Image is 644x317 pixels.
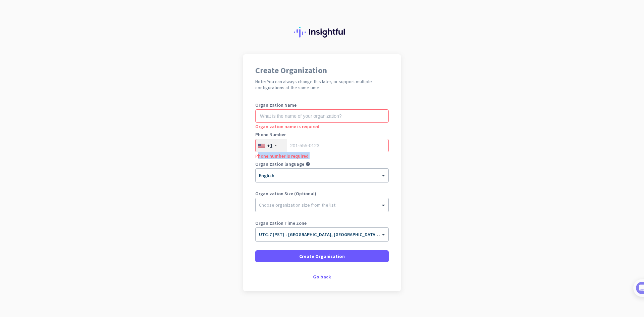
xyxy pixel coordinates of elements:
i: help [306,162,310,166]
h1: Create Organization [255,66,389,74]
span: Create Organization [299,253,345,260]
div: Go back [255,274,389,279]
div: +1 [267,142,273,149]
button: Create Organization [255,250,389,262]
label: Organization Name [255,103,389,107]
img: Insightful [294,27,350,38]
input: 201-555-0123 [255,139,389,152]
h2: Note: You can always change this later, or support multiple configurations at the same time [255,78,389,91]
label: Organization Time Zone [255,221,389,225]
label: Organization language [255,162,304,166]
label: Phone Number [255,132,389,137]
input: What is the name of your organization? [255,109,389,123]
label: Organization Size (Optional) [255,191,389,196]
span: Organization name is required [255,123,319,129]
span: Phone number is required [255,153,309,159]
